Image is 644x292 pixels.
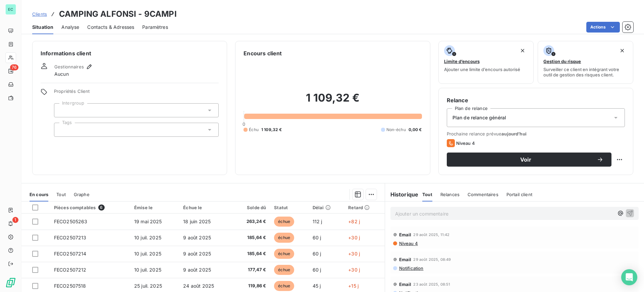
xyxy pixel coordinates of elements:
[444,59,480,64] span: Limite d’encours
[313,267,321,273] span: 60 j
[399,232,412,237] span: Email
[87,24,134,31] span: Contacts & Adresses
[183,283,214,289] span: 24 août 2025
[236,267,266,273] span: 177,47 €
[12,217,18,223] span: 1
[60,127,65,133] input: Ajouter une valeur
[398,266,424,271] span: Notification
[98,205,104,211] span: 6
[236,205,266,210] div: Solde dû
[348,235,360,240] span: +30 j
[244,91,422,111] h2: 1 109,32 €
[59,8,177,20] h3: CAMPING ALFONSI - 9CAMPI
[413,233,449,237] span: 29 août 2025, 11:42
[438,41,534,84] button: Limite d’encoursAjouter une limite d’encours autorisé
[447,131,625,136] span: Prochaine relance prévue
[313,205,340,210] div: Délai
[183,251,211,256] span: 9 août 2025
[621,269,637,285] div: Open Intercom Messenger
[456,140,475,146] span: Niveau 4
[183,235,211,240] span: 9 août 2025
[236,283,266,289] span: 119,86 €
[61,24,79,31] span: Analyse
[54,64,84,69] span: Gestionnaires
[32,11,47,17] span: Clients
[183,205,228,210] div: Échue le
[543,67,628,77] span: Surveiller ce client en intégrant votre outil de gestion des risques client.
[274,205,305,210] div: Statut
[274,281,294,291] span: échue
[56,192,66,197] span: Tout
[274,249,294,259] span: échue
[313,251,321,256] span: 60 j
[447,96,625,104] h6: Relance
[54,71,69,77] span: Aucun
[244,49,282,57] h6: Encours client
[261,127,282,133] span: 1 109,32 €
[413,282,450,286] span: 23 août 2025, 08:51
[386,127,406,133] span: Non-échu
[422,192,432,197] span: Tout
[30,192,48,197] span: En cours
[398,241,418,246] span: Niveau 4
[543,59,581,64] span: Gestion du risque
[236,218,266,225] span: 263,24 €
[399,257,412,262] span: Email
[134,251,161,256] span: 10 juil. 2025
[134,235,161,240] span: 10 juil. 2025
[348,205,380,210] div: Retard
[54,205,126,211] div: Pièces comptables
[274,265,294,275] span: échue
[243,121,245,127] span: 0
[413,257,451,261] span: 29 août 2025, 08:49
[183,219,211,224] span: 18 juin 2025
[506,192,532,197] span: Portail client
[348,283,359,289] span: +15 j
[313,219,322,224] span: 112 j
[5,277,16,288] img: Logo LeanPay
[32,24,53,31] span: Situation
[5,4,16,15] div: EC
[586,22,620,33] button: Actions
[54,267,87,273] span: FECO2507212
[60,107,65,113] input: Ajouter une valeur
[348,267,360,273] span: +30 j
[54,251,87,256] span: FECO2507214
[313,283,321,289] span: 45 j
[134,283,162,289] span: 25 juil. 2025
[32,11,47,17] a: Clients
[409,127,422,133] span: 0,00 €
[444,67,520,72] span: Ajouter une limite d’encours autorisé
[385,190,419,198] h6: Historique
[134,267,161,273] span: 10 juil. 2025
[468,192,498,197] span: Commentaires
[74,192,90,197] span: Graphe
[313,235,321,240] span: 60 j
[538,41,633,84] button: Gestion du risqueSurveiller ce client en intégrant votre outil de gestion des risques client.
[455,157,597,162] span: Voir
[348,219,360,224] span: +82 j
[348,251,360,256] span: +30 j
[54,235,87,240] span: FECO2507213
[134,219,162,224] span: 19 mai 2025
[452,114,506,121] span: Plan de relance général
[54,219,88,224] span: FECO2505263
[501,131,527,136] span: aujourd’hui
[236,250,266,257] span: 185,64 €
[142,24,168,31] span: Paramètres
[447,153,611,167] button: Voir
[274,233,294,243] span: échue
[41,49,219,57] h6: Informations client
[10,64,18,70] span: 76
[274,217,294,227] span: échue
[54,283,86,289] span: FECO2507518
[399,282,412,287] span: Email
[249,127,259,133] span: Échu
[440,192,460,197] span: Relances
[54,89,219,98] span: Propriétés Client
[236,234,266,241] span: 185,64 €
[183,267,211,273] span: 9 août 2025
[134,205,175,210] div: Émise le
